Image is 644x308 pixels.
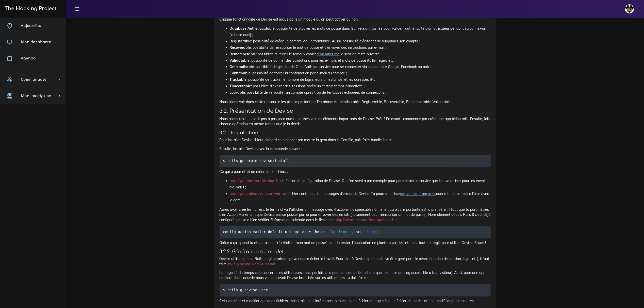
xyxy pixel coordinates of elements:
[230,57,491,64] li: : possibilité de donner des validations pour les e-mails et mots de passe (taille, regex, etc) ;
[230,89,491,96] li: : possibilité de verrouiller un compte après trop de tentatives échouées de connexions ;
[230,38,491,44] li: : possibilité de créer un compte via un formulaire. Aussi, possibilité d'éditer et de supprimer s...
[324,230,326,234] span: :
[21,24,42,28] span: Aujourd'hui
[220,240,491,245] p: Grâce à ça, quand tu cliqueras sur "réinitialiser mon mot de passe" pour la tester, l'application...
[220,207,491,222] p: Après avoir créé les fichiers, le terminal va t'afficher un message avec 4 actions indispensables...
[3,6,57,11] h3: The Hacking Project
[230,45,251,50] strong: Recoverable
[220,249,491,254] h4: 3.2.2. Génération du model
[236,230,238,234] span: .
[230,44,491,51] li: : possibilité de réinitialiser le mot de passe et d'envoyer des instructions par e-mail ;
[351,230,353,234] span: ,
[223,158,291,164] code: $ rails generate devise:install
[230,64,491,70] li: : possibilité de gestion de OmniAuth (un service pour se connecter via son compte Google, Faceboo...
[223,229,381,235] code: config action_mailer default_url_options host port
[230,25,491,38] li: : possibilité de stocker les mots de passe dans leur version hashée pour valider l'authenticité d...
[230,52,256,56] strong: Rememberable
[220,146,491,151] p: Ensuite, installe Devise avec la commande suivante :
[400,191,436,196] a: ses version françaises
[220,108,491,114] h3: 3.2. Présentation de Devise
[220,298,491,303] p: Cela va créer et modifier quelques fichiers, mais trois nous intéressent beaucoup : un fichier de...
[230,39,252,43] strong: Registerable
[328,230,352,234] span: 'localhost'
[21,40,52,44] span: Mon dashboard
[21,94,51,98] span: Mon inscription
[230,178,491,190] li: : le fichier de configuration de Devise. On s'en servira par exemple pour paramétrer le service q...
[230,71,251,75] strong: Confirmable
[220,99,491,104] p: Nous allons voir dans cette ressource les plus importantes : Database Authenticatable, Registerab...
[230,76,491,83] li: : possibilité de tracker le nombre de login, leurs timestamps, et les adresses IP ;
[223,287,270,293] code: $ rails g devise User
[317,52,340,56] a: remember me
[625,4,634,13] img: avatar
[21,56,36,60] span: Agenda
[230,191,282,197] code: config/locales/devise.en.yml
[220,17,491,22] p: Chaque fonctionnalité de Devise est inclus dans un module qu'on peut activer ou non :
[309,230,311,234] span: =
[377,230,379,234] span: }
[230,77,247,82] strong: Trackable
[230,26,275,31] strong: Database Authenticatable
[230,64,254,69] strong: Omniauthable
[230,90,245,95] strong: Lockable
[313,230,315,234] span: {
[220,137,491,142] p: Pour installer Devise, il faut d'abord commencer par mettre la gem dans le Gemfile, puis faire bu...
[230,83,491,89] li: : possibilité d'expirer des sessions après un certain temps d'inactivité ;
[230,179,280,184] code: config/initializers/devise.rb
[266,230,268,234] span: .
[230,84,251,88] strong: Timeoutable
[220,116,491,127] p: Nous allons faire un petit pas à pas pour que tu puisses voir les éléments importants de Devise. ...
[230,51,491,57] li: : possibilité d'utiliser le fameux cookie (la session reste ouverte) ;
[220,270,491,281] p: La majorité du temps cela concerne les utilisateurs, mais parfois cela peut concerner les admins ...
[230,191,491,203] li: : un fichier contenant les messages d'erreur de Devise. Tu pourras utiliser quand tu seras plus à...
[366,230,375,234] span: 3000
[329,218,396,223] code: config/environments/development.rb
[227,262,277,267] code: rails g devise NomDuModel
[230,70,491,76] li: : possibilité de forcer la confirmation par e-mail du compte ;
[220,256,491,267] p: Devise utilise comme Rails un générateur qui va nous mâcher le travail. Pour dire à Devise quel m...
[220,169,491,174] p: Ce qui a pour effet de créer deux fichiers :
[220,130,491,136] h4: 3.2.1. Installation
[362,230,364,234] span: :
[21,78,46,82] span: Communauté
[230,58,250,63] strong: Validatable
